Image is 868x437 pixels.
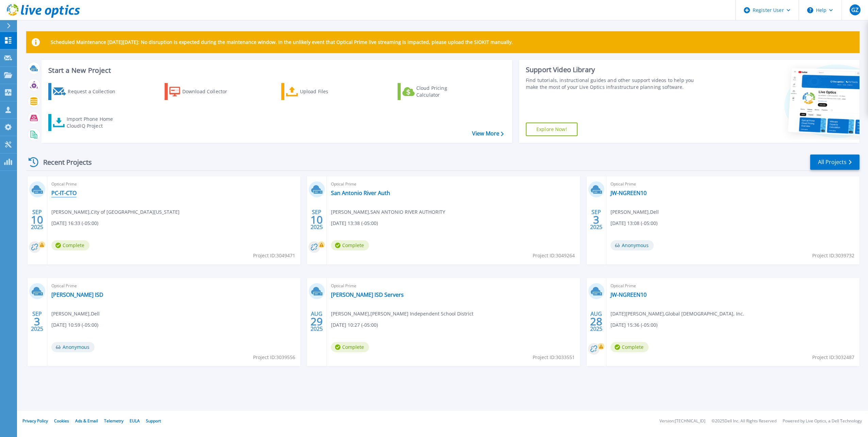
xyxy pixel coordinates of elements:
[51,190,77,196] a: PC-IT-CTO
[611,321,657,329] span: [DATE] 15:36 (-05:00)
[611,240,654,250] span: Anonymous
[611,282,855,290] span: Optical Prime
[51,39,513,45] p: Scheduled Maintenance [DATE][DATE]: No disruption is expected during the maintenance window. In t...
[812,354,854,361] span: Project ID: 3032487
[51,208,180,216] span: [PERSON_NAME] , City of [GEOGRAPHIC_DATA][US_STATE]
[472,130,504,137] a: View More
[526,65,702,74] div: Support Video Library
[51,240,89,250] span: Complete
[104,418,123,424] a: Telemetry
[712,419,777,423] li: © 2025 Dell Inc. All Rights Reserved
[611,180,855,188] span: Optical Prime
[300,85,354,98] div: Upload Files
[311,319,323,324] span: 29
[51,291,103,298] a: [PERSON_NAME] ISD
[611,310,744,318] span: [DATE][PERSON_NAME] , Global [DEMOGRAPHIC_DATA], Inc.
[611,291,647,298] a: JW-NGREEN10
[68,85,122,98] div: Request a Collection
[611,342,649,352] span: Complete
[281,83,357,100] a: Upload Files
[48,83,124,100] a: Request a Collection
[783,419,862,423] li: Powered by Live Optics, a Dell Technology
[533,252,575,259] span: Project ID: 3049264
[331,190,390,196] a: San Antonio River Auth
[75,418,98,424] a: Ads & Email
[590,207,603,232] div: SEP 2025
[51,180,296,188] span: Optical Prime
[165,83,240,100] a: Download Collector
[611,190,647,196] a: JW-NGREEN10
[54,418,69,424] a: Cookies
[310,207,323,232] div: SEP 2025
[67,116,120,129] div: Import Phone Home CloudIQ Project
[593,217,599,223] span: 3
[130,418,140,424] a: EULA
[590,319,602,324] span: 28
[311,217,323,223] span: 10
[533,354,575,361] span: Project ID: 3033551
[31,309,44,334] div: SEP 2025
[51,310,100,318] span: [PERSON_NAME] , Dell
[590,309,603,334] div: AUG 2025
[51,342,95,352] span: Anonymous
[253,354,295,361] span: Project ID: 3039556
[31,217,43,223] span: 10
[51,321,98,329] span: [DATE] 10:59 (-05:00)
[253,252,295,259] span: Project ID: 3049471
[812,252,854,259] span: Project ID: 3039732
[146,418,161,424] a: Support
[810,155,859,170] a: All Projects
[331,310,473,318] span: [PERSON_NAME] , [PERSON_NAME] Independent School District
[22,418,48,424] a: Privacy Policy
[331,321,378,329] span: [DATE] 10:27 (-05:00)
[526,77,702,91] div: Find tutorials, instructional guides and other support videos to help you make the most of your L...
[51,282,296,290] span: Optical Prime
[331,240,369,250] span: Complete
[331,208,445,216] span: [PERSON_NAME] , SAN ANTONIO RIVER AUTHORITY
[26,154,101,171] div: Recent Projects
[51,220,98,227] span: [DATE] 16:33 (-05:00)
[34,319,40,324] span: 3
[331,291,404,298] a: [PERSON_NAME] ISD Servers
[182,85,237,98] div: Download Collector
[416,85,471,98] div: Cloud Pricing Calculator
[851,7,858,13] span: GZ
[331,342,369,352] span: Complete
[31,207,44,232] div: SEP 2025
[611,208,659,216] span: [PERSON_NAME] , Dell
[331,220,378,227] span: [DATE] 13:38 (-05:00)
[660,419,705,423] li: Version: [TECHNICAL_ID]
[310,309,323,334] div: AUG 2025
[398,83,473,100] a: Cloud Pricing Calculator
[331,180,576,188] span: Optical Prime
[331,282,576,290] span: Optical Prime
[611,220,657,227] span: [DATE] 13:08 (-05:00)
[526,123,578,136] a: Explore Now!
[48,67,503,74] h3: Start a New Project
